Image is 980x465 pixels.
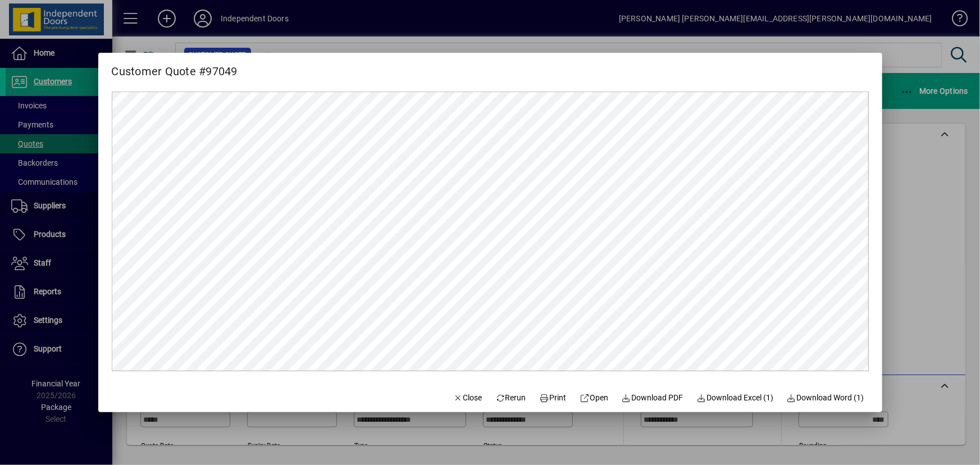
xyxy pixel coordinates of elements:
[692,388,778,408] button: Download Excel (1)
[540,392,567,404] span: Print
[453,392,482,404] span: Close
[617,388,688,408] a: Download PDF
[98,53,251,80] h2: Customer Quote #97049
[535,388,571,408] button: Print
[576,388,613,408] a: Open
[449,388,487,408] button: Close
[782,388,869,408] button: Download Word (1)
[697,392,774,404] span: Download Excel (1)
[495,392,526,404] span: Rerun
[622,392,683,404] span: Download PDF
[787,392,864,404] span: Download Word (1)
[580,392,609,404] span: Open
